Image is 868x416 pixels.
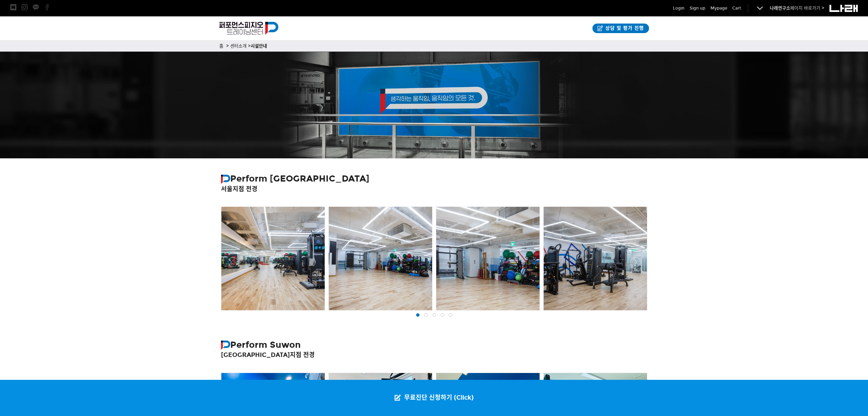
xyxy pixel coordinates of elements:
a: Cart [732,5,741,12]
a: 나래연구소페이지 바로가기 > [770,5,824,11]
img: 퍼포먼스피지오 심볼 로고 [221,175,230,184]
strong: [GEOGRAPHIC_DATA]지점 전경 [221,351,315,359]
strong: Perform [GEOGRAPHIC_DATA] [221,173,369,184]
strong: Perform Suwon [221,339,301,350]
a: Sign up [690,5,705,12]
strong: 시설안내 [251,43,267,49]
a: Mypage [710,5,727,12]
img: 퍼포먼스피지오 심볼 로고 [221,341,230,350]
span: 상담 및 평가 진행 [603,25,644,32]
a: Login [673,5,685,12]
a: 무료진단 신청하기 (Click) [388,380,481,416]
strong: 서울지점 전경 [221,185,258,193]
a: 상담 및 평가 진행 [592,24,649,33]
p: 홈 > 센터소개 > [219,42,649,50]
strong: 나래연구소 [770,5,790,11]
